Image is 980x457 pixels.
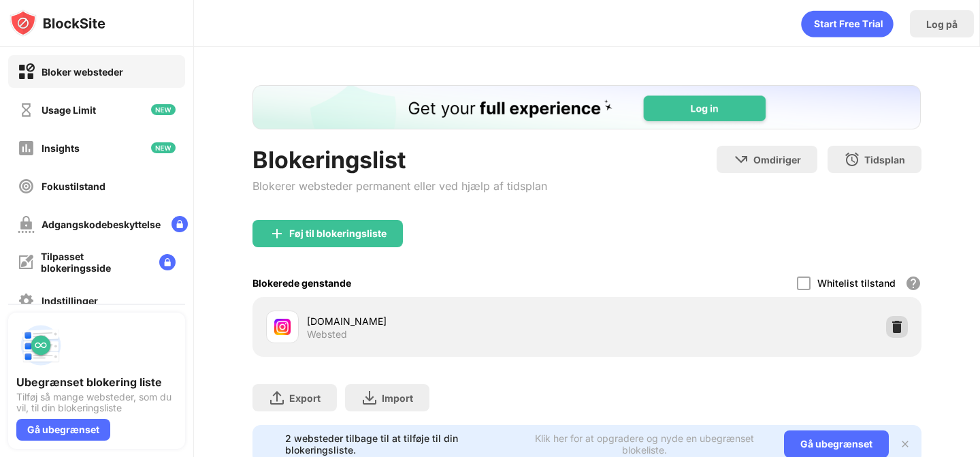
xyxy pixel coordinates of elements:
[42,66,123,78] div: Bloker websteder
[252,277,351,289] div: Blokerede genstande
[289,392,321,404] div: Export
[16,375,177,389] div: Ubegrænset blokering liste
[18,254,34,270] img: customize-block-page-off.svg
[252,85,921,129] iframe: Banner
[16,392,177,413] div: Tilføj så mange websteder, som du vil, til din blokeringsliste
[753,154,801,166] div: Omdiriger
[382,392,413,404] div: Import
[18,140,35,157] img: insights-off.svg
[151,104,176,115] img: new-icon.svg
[18,216,35,233] img: password-protection-off.svg
[10,10,105,37] img: logo-blocksite.svg
[289,228,387,239] div: Føj til blokeringsliste
[801,10,894,37] div: animation
[521,432,768,456] div: Klik her for at opgradere og nyde en ubegrænset blokeliste.
[159,254,176,270] img: lock-menu.svg
[42,142,80,154] div: Insights
[42,295,98,306] div: Indstillinger
[926,18,958,30] div: Log på
[307,314,587,328] div: [DOMAIN_NAME]
[864,154,905,166] div: Tidsplan
[18,63,35,80] img: block-on.svg
[285,432,512,456] div: 2 websteder tilbage til at tilføje til din blokeringsliste.
[16,321,65,370] img: push-block-list.svg
[151,142,176,153] img: new-icon.svg
[18,178,35,195] img: focus-off.svg
[42,104,96,116] div: Usage Limit
[18,292,35,309] img: settings-off.svg
[42,180,105,192] div: Fokustilstand
[252,179,547,193] div: Blokerer websteder permanent eller ved hjælp af tidsplan
[41,251,148,274] div: Tilpasset blokeringsside
[18,101,35,119] img: time-usage-off.svg
[252,146,547,174] div: Blokeringslist
[42,219,161,230] div: Adgangskodebeskyttelse
[817,277,896,289] div: Whitelist tilstand
[274,319,291,335] img: favicons
[16,419,110,441] div: Gå ubegrænset
[900,439,911,450] img: x-button.svg
[171,216,188,232] img: lock-menu.svg
[307,328,347,341] div: Websted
